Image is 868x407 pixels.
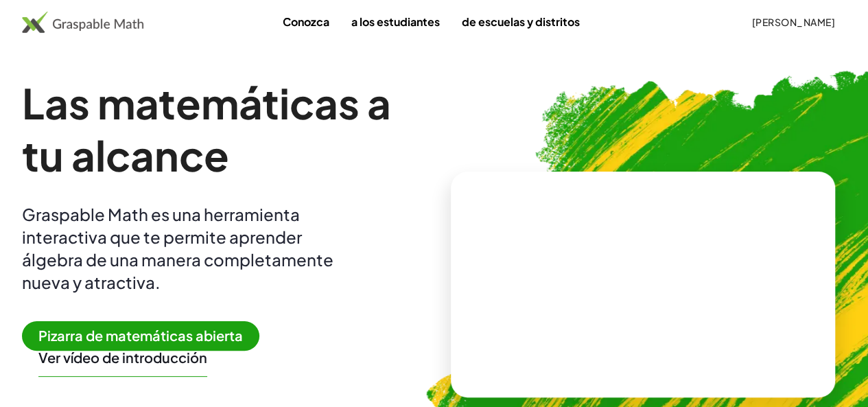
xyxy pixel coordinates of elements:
[450,9,590,34] a: de escuelas y distritos
[22,204,333,292] font: Graspable Math es una herramienta interactiva que te permite aprender álgebra de una manera compl...
[461,14,579,29] font: de escuelas y distritos
[38,327,243,344] font: Pizarra de matemáticas abierta
[540,233,746,336] video: ¿Qué es esto? Es notación matemática dinámica. Esta notación desempeña un papel fundamental en có...
[351,14,439,29] font: a los estudiantes
[22,77,391,181] font: Las matemáticas a tu alcance
[340,9,450,34] a: a los estudiantes
[271,9,340,34] a: Conozca
[752,16,835,28] font: [PERSON_NAME]
[282,14,329,29] font: Conozca
[740,10,846,34] button: [PERSON_NAME]
[38,349,207,366] font: Ver vídeo de introducción
[38,349,207,367] button: Ver vídeo de introducción
[22,329,270,344] a: Pizarra de matemáticas abierta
